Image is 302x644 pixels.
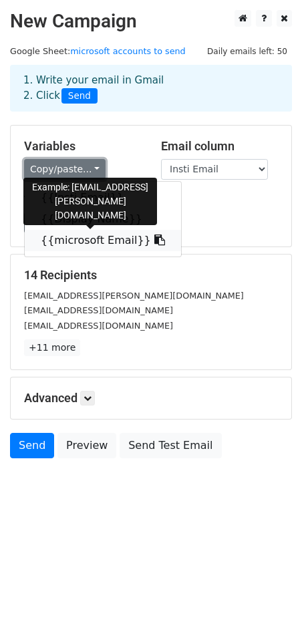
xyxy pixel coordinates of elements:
a: Preview [57,433,116,458]
a: Copy/paste... [24,159,106,180]
iframe: Chat Widget [235,580,302,644]
h5: Email column [161,139,278,154]
span: Daily emails left: 50 [202,44,292,59]
a: {{microsoft Email}} [25,230,181,251]
a: Daily emails left: 50 [202,46,292,56]
a: microsoft accounts to send [70,46,186,56]
div: 1. Write your email in Gmail 2. Click [13,73,289,104]
h5: 14 Recipients [24,268,278,283]
div: Example: [EMAIL_ADDRESS][PERSON_NAME][DOMAIN_NAME] [23,178,157,225]
small: [EMAIL_ADDRESS][PERSON_NAME][DOMAIN_NAME] [24,291,244,301]
span: Send [61,88,98,104]
h5: Advanced [24,391,278,406]
a: Send [10,433,54,458]
h2: New Campaign [10,10,292,33]
small: Google Sheet: [10,46,186,56]
small: [EMAIL_ADDRESS][DOMAIN_NAME] [24,305,173,315]
h5: Variables [24,139,141,154]
small: [EMAIL_ADDRESS][DOMAIN_NAME] [24,321,173,331]
a: +11 more [24,339,80,356]
a: Send Test Email [120,433,221,458]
